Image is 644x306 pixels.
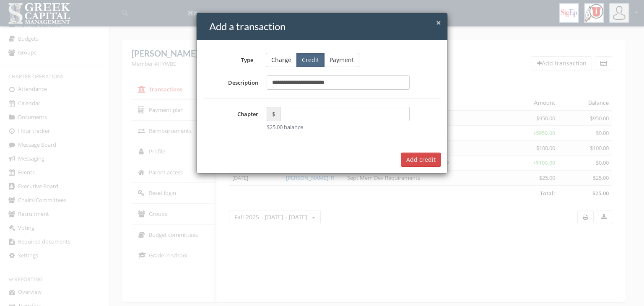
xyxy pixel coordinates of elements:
[267,107,280,121] span: $
[203,75,262,90] label: Description
[266,53,297,67] button: Charge
[296,53,325,67] button: Credit
[436,17,441,29] span: ×
[197,53,260,64] label: Type
[324,53,359,67] button: Payment
[209,19,441,34] h4: Add a transaction
[267,123,410,131] div: $25.00 balance
[203,107,262,131] label: Chapter
[401,153,441,167] button: Add credit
